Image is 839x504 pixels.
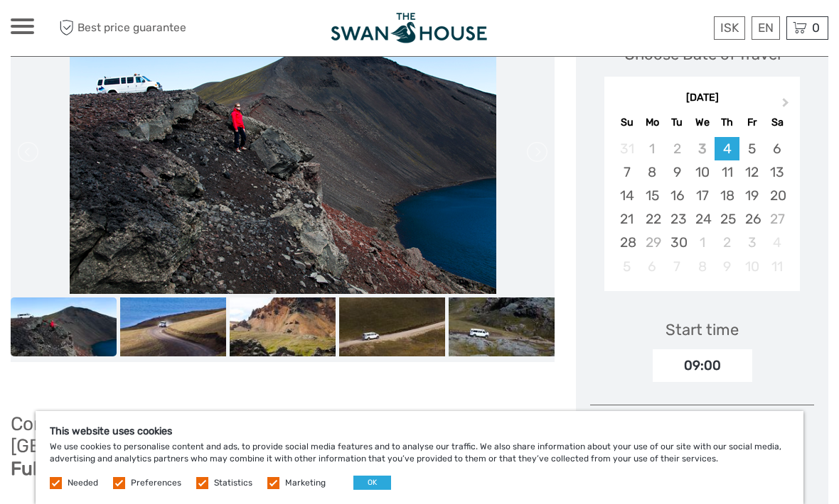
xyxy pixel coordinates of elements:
div: Choose Tuesday, September 23rd, 2025 [665,207,690,231]
div: EN [752,16,780,40]
span: ISK [720,21,739,35]
div: Not available Saturday, October 4th, 2025 [764,231,789,254]
div: Not available Tuesday, October 7th, 2025 [665,255,690,278]
div: Choose Wednesday, October 1st, 2025 [690,231,715,254]
div: Choose Saturday, September 20th, 2025 [764,184,789,207]
div: Choose Thursday, October 2nd, 2025 [715,231,739,254]
div: Not available Wednesday, September 3rd, 2025 [690,137,715,160]
div: 09:00 [653,349,752,382]
span: Best price guarantee [55,16,215,40]
div: Choose Thursday, September 25th, 2025 [715,207,739,231]
img: Reykjavik Apartment [331,11,487,45]
div: Not available Thursday, October 9th, 2025 [715,255,739,278]
div: Start time [666,319,739,341]
div: Choose Tuesday, September 16th, 2025 [665,184,690,207]
div: Choose Thursday, September 4th, 2025 [715,137,739,160]
p: We're away right now. Please check back later! [20,25,161,36]
div: Choose Friday, October 3rd, 2025 [739,231,764,254]
div: Choose Friday, September 19th, 2025 [739,184,764,207]
div: Choose Sunday, September 7th, 2025 [614,160,639,184]
div: Not available Monday, September 29th, 2025 [640,231,665,254]
label: Marketing [285,477,326,489]
img: 3c2645ac6b874a96a37ae6ff944021f9_main_slider.jpg [70,10,496,294]
div: Not available Sunday, August 31st, 2025 [614,137,639,160]
div: Choose Friday, September 26th, 2025 [739,207,764,231]
div: Choose Thursday, September 11th, 2025 [715,160,739,184]
div: Fr [739,113,764,132]
label: Preferences [131,477,181,489]
div: Not available Monday, October 6th, 2025 [640,255,665,278]
img: 3c2645ac6b874a96a37ae6ff944021f9_slider_thumbnail.jpg [11,297,117,357]
div: Choose Friday, September 12th, 2025 [739,160,764,184]
label: Statistics [214,477,252,489]
img: 4610c8073da94397a49e2b44852ab0d2_slider_thumbnail.jpg [339,297,445,357]
div: Choose Sunday, September 28th, 2025 [614,231,639,254]
div: Tu [665,113,690,132]
img: fb40cd71ef454aba99348ef9eb87cdcc_slider_thumbnail.jpg [120,297,226,357]
div: Choose Wednesday, September 24th, 2025 [690,207,715,231]
div: [DATE] [604,91,800,106]
div: Su [614,113,639,132]
div: Not available Monday, September 1st, 2025 [640,137,665,160]
div: Not available Tuesday, September 2nd, 2025 [665,137,690,160]
h5: This website uses cookies [50,425,789,437]
div: Choose Wednesday, September 17th, 2025 [690,184,715,207]
div: Not available Sunday, October 5th, 2025 [614,255,639,278]
div: Mo [640,113,665,132]
div: We [690,113,715,132]
div: month 2025-09 [609,137,795,278]
h2: Combo Trip: Driver Guided Super Jeep Tour to [GEOGRAPHIC_DATA] & [11,413,555,481]
div: Not available Saturday, September 27th, 2025 [764,207,789,231]
div: Choose Sunday, September 21st, 2025 [614,207,639,231]
img: 1ca60e5b6e734969b37e3fa0911e4704_slider_thumbnail.jpg [230,297,336,357]
button: Next Month [776,94,798,117]
div: Choose Saturday, September 6th, 2025 [764,137,789,160]
div: Th [715,113,739,132]
div: Choose Monday, September 15th, 2025 [640,184,665,207]
div: Choose Tuesday, September 9th, 2025 [665,160,690,184]
div: Not available Friday, October 10th, 2025 [739,255,764,278]
img: 0cfe5fac32334b5fa908cf6556490e6d_slider_thumbnail.jpg [449,297,555,357]
div: Choose Wednesday, September 10th, 2025 [690,160,715,184]
div: Choose Sunday, September 14th, 2025 [614,184,639,207]
div: Choose Friday, September 5th, 2025 [739,137,764,160]
div: We use cookies to personalise content and ads, to provide social media features and to analyse ou... [36,411,803,504]
label: Needed [68,477,98,489]
div: Not available Wednesday, October 8th, 2025 [690,255,715,278]
div: Choose Saturday, September 13th, 2025 [764,160,789,184]
div: Not available Saturday, October 11th, 2025 [764,255,789,278]
div: Sa [764,113,789,132]
div: Choose Tuesday, September 30th, 2025 [665,231,690,254]
div: Choose Thursday, September 18th, 2025 [715,184,739,207]
div: Choose Monday, September 22nd, 2025 [640,207,665,231]
span: 0 [810,21,822,35]
div: Choose Monday, September 8th, 2025 [640,160,665,184]
button: Open LiveChat chat widget [164,22,181,39]
b: Hekla Volcano. A Geological Adventure Full of Colors & Craters. [11,434,547,480]
button: OK [353,476,391,490]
